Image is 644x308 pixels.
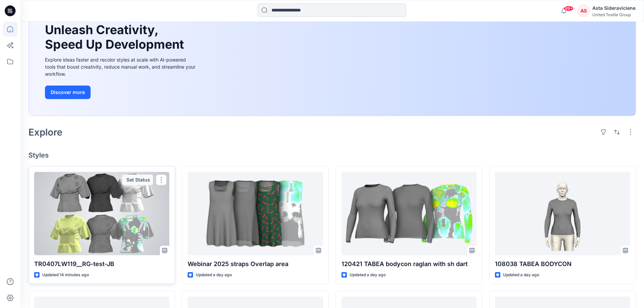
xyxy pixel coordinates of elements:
p: Updated a day ago [350,271,386,279]
span: 99+ [564,6,574,11]
p: Updated a day ago [196,271,232,279]
a: Webinar 2025 straps Overlap area [188,172,323,255]
p: Updated a day ago [503,271,539,279]
button: Discover more [45,86,91,99]
div: Asta Sideraviciene [592,4,636,12]
h1: Unleash Creativity, Speed Up Development [45,23,187,52]
a: 120421 TABEA bodycon raglan with sh dart [341,172,477,255]
h2: Explore [28,127,63,138]
p: Updated 14 minutes ago [42,271,89,279]
div: United Textile Group [592,12,636,17]
a: TR0407LW119__RG-test-JB [34,172,169,255]
h4: Styles [28,151,636,159]
p: Webinar 2025 straps Overlap area [188,259,323,269]
p: 108038 TABEA BODYCON [495,259,630,269]
div: Explore ideas faster and recolor styles at scale with AI-powered tools that boost creativity, red... [45,56,197,77]
a: 108038 TABEA BODYCON [495,172,630,255]
p: 120421 TABEA bodycon raglan with sh dart [341,259,477,269]
div: AS [577,5,590,17]
p: TR0407LW119__RG-test-JB [34,259,169,269]
a: Discover more [45,86,197,99]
